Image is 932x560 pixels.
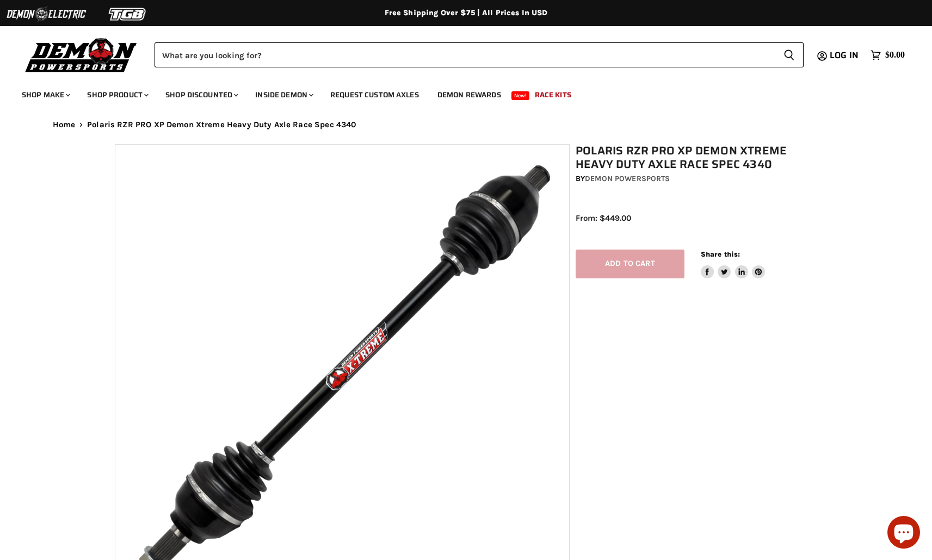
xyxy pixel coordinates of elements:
[865,47,910,63] a: $0.00
[775,42,804,67] button: Search
[884,516,923,551] inbox-online-store-chat: Shopify online store chat
[511,91,530,100] span: New!
[885,50,905,60] span: $0.00
[576,173,824,185] div: by
[576,144,824,171] h1: Polaris RZR PRO XP Demon Xtreme Heavy Duty Axle Race Spec 4340
[585,174,670,183] a: Demon Powersports
[31,8,902,18] div: Free Shipping Over $75 | All Prices In USD
[87,4,169,24] img: TGB Logo 2
[247,84,320,106] a: Inside Demon
[155,42,775,67] input: Search
[825,51,865,60] a: Log in
[14,79,902,106] ul: Main menu
[22,35,141,74] img: Demon Powersports
[53,120,76,129] a: Home
[576,213,631,223] span: From: $449.00
[527,84,579,106] a: Race Kits
[830,48,859,62] span: Log in
[322,84,427,106] a: Request Custom Axles
[429,84,509,106] a: Demon Rewards
[701,250,740,258] span: Share this:
[14,84,77,106] a: Shop Make
[155,42,804,67] form: Product
[157,84,245,106] a: Shop Discounted
[5,4,87,24] img: Demon Electric Logo 2
[701,250,766,278] aside: Share this:
[79,84,155,106] a: Shop Product
[31,120,902,129] nav: Breadcrumbs
[87,120,356,129] span: Polaris RZR PRO XP Demon Xtreme Heavy Duty Axle Race Spec 4340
